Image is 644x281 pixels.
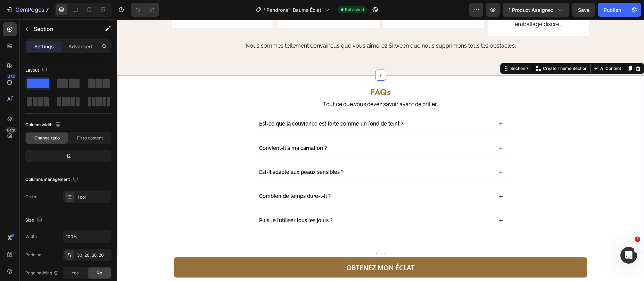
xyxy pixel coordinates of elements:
h2: FAQs [135,66,392,79]
strong: Puis-je l’utiliser tous les jours ? [142,198,215,204]
div: Width [25,233,37,240]
span: Fit to content [77,135,103,141]
p: Section [34,25,91,33]
span: Pandrona™ Baume Éclat [266,6,321,14]
div: Padding [25,252,41,258]
span: 3 [635,236,640,242]
div: Column width [25,120,62,130]
button: Save [572,3,595,17]
div: Page padding [25,270,59,276]
div: Layout [25,66,49,75]
div: Undo/Redo [131,3,159,17]
p: Tout ce que vous devez savoir avant de briller. [136,80,391,90]
iframe: To enrich screen reader interactions, please activate Accessibility in Grammarly extension settings [117,19,644,281]
span: 1 product assigned [509,6,554,14]
div: Size [25,216,44,225]
div: 12 [27,151,110,161]
div: Order [25,194,37,200]
button: Publish [598,3,627,17]
span: Save [578,7,589,13]
p: Settings [34,43,54,50]
p: Obtenez mon éclat [229,242,298,254]
p: Create Theme Section [426,46,470,52]
span: No [97,270,102,276]
button: 7 [3,3,52,17]
div: 1 col [77,194,110,200]
strong: Est-ce que la couvrance est forte comme un fond de teint ? [142,101,286,107]
input: Auto [63,230,111,243]
iframe: Intercom live chat [620,247,637,264]
span: Published [345,7,364,13]
div: Publish [604,6,621,14]
strong: Combien de temps dure-t-il ? [142,174,214,179]
span: / [263,6,265,14]
strong: Est-il adapté aux peaux sensibles ? [142,150,226,155]
span: Yes [72,270,79,276]
div: Beta [5,127,17,133]
div: 450 [7,74,17,80]
span: Change ratio [34,135,60,141]
p: 7 [46,6,49,14]
strong: Convient-il à ma carnation ? [142,126,210,131]
div: 30, 20, 38, 20 [77,252,110,258]
p: Advanced [68,43,92,50]
button: AI Content [475,45,505,53]
button: 1 product assigned [503,3,569,17]
p: Nous sommes tellement convaincus que vous aimerez Skween que nous supprimons tous les obstacles. [1,23,526,30]
div: Columns management [25,175,80,184]
div: Section 7 [392,46,413,52]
